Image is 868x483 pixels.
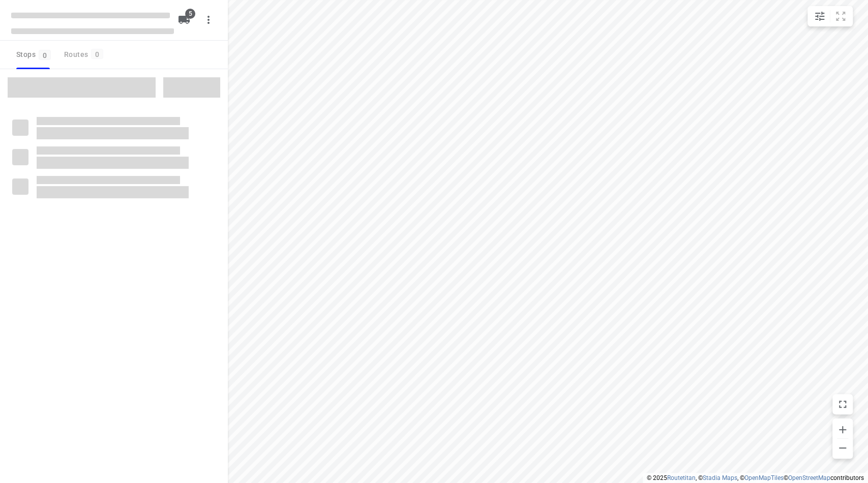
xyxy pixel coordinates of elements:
[667,474,696,481] a: Routetitan
[647,474,864,481] li: © 2025 , © , © © contributors
[807,6,853,26] div: small contained button group
[788,474,830,481] a: OpenStreetMap
[703,474,737,481] a: Stadia Maps
[810,6,830,26] button: Map settings
[744,474,784,481] a: OpenMapTiles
